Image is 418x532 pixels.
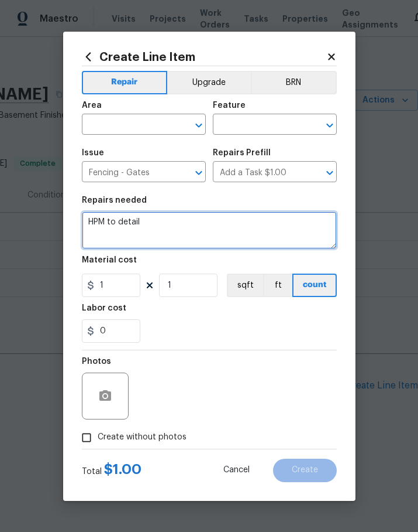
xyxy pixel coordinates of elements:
div: Total [82,463,141,478]
span: Create without photos [98,431,186,444]
h5: Repairs needed [82,196,147,204]
h5: Feature [213,101,246,110]
span: Create [292,466,318,475]
span: $ 1.00 [104,462,141,476]
span: Cancel [223,466,250,475]
button: Upgrade [167,71,251,94]
button: Open [322,165,338,181]
textarea: HPM to detail [82,212,337,249]
h2: Create Line Item [82,50,326,63]
button: ft [263,274,292,297]
h5: Area [82,101,102,110]
h5: Labor cost [82,304,126,312]
button: Create [273,459,337,482]
h5: Repairs Prefill [213,149,271,157]
button: Open [191,117,207,134]
button: BRN [251,71,337,94]
button: count [292,274,337,297]
h5: Issue [82,149,104,157]
button: Cancel [205,459,268,482]
h5: Photos [82,357,111,366]
button: Open [322,117,338,134]
button: sqft [227,274,263,297]
h5: Material cost [82,256,137,264]
button: Repair [82,71,168,94]
button: Open [191,165,207,181]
